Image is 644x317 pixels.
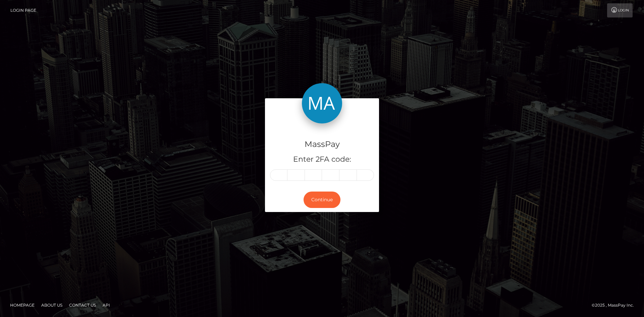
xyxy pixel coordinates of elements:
[592,302,639,309] div: © 2025 , MassPay Inc.
[270,139,374,150] h4: MassPay
[10,3,36,17] a: Login Page
[302,83,342,123] img: MassPay
[304,192,340,208] button: Continue
[39,300,65,310] a: About Us
[100,300,113,310] a: API
[270,154,374,165] h5: Enter 2FA code:
[7,300,37,310] a: Homepage
[607,3,633,17] a: Login
[66,300,99,310] a: Contact Us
